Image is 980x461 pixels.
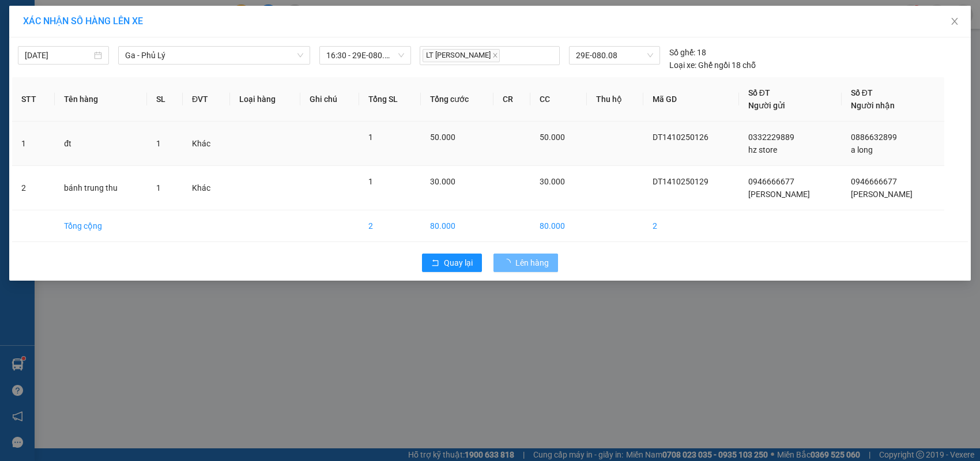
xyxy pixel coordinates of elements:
span: DT1410250129 [108,77,177,89]
td: đt [55,122,147,166]
th: ĐVT [183,77,230,122]
span: rollback [431,259,439,268]
span: [PERSON_NAME] [748,190,810,199]
span: Số ghế: [669,46,695,59]
th: STT [12,77,55,122]
span: 0946666677 [748,177,794,186]
th: SL [147,77,183,122]
span: LT [PERSON_NAME] [423,49,500,62]
span: 16:30 - 29E-080.08 [326,47,404,64]
span: DT1410250129 [653,177,708,186]
span: down [297,52,304,59]
span: 29E-080.08 [576,47,653,64]
span: close [950,17,959,26]
span: close [492,52,498,58]
th: Tổng SL [359,77,420,122]
td: 80.000 [421,210,494,242]
td: 2 [12,166,55,210]
td: 80.000 [530,210,586,242]
th: Loại hàng [230,77,300,122]
input: 14/10/2025 [25,49,92,62]
button: Close [938,6,971,38]
span: Lên hàng [515,256,549,269]
span: a long [851,145,873,154]
td: 1 [12,122,55,166]
span: XÁC NHẬN SỐ HÀNG LÊN XE [23,16,143,27]
td: Khác [183,166,230,210]
div: 18 [669,46,706,59]
span: 1 [368,133,373,142]
span: Người nhận [851,101,895,110]
button: rollbackQuay lại [422,254,482,272]
td: Khác [183,122,230,166]
span: Số ĐT [851,88,873,97]
button: Lên hàng [493,254,558,272]
td: 2 [643,210,738,242]
span: 1 [156,183,161,192]
span: Số ĐT [748,88,770,97]
th: Ghi chú [300,77,360,122]
strong: CÔNG TY TNHH DỊCH VỤ DU LỊCH THỜI ĐẠI [10,9,104,47]
span: 1 [368,177,373,186]
span: 0332229889 [748,133,794,142]
div: Ghế ngồi 18 chỗ [669,59,756,71]
span: 0946666677 [851,177,897,186]
span: Loại xe: [669,59,696,71]
th: Tổng cước [421,77,494,122]
th: Thu hộ [587,77,644,122]
td: 2 [359,210,420,242]
img: logo [4,41,6,100]
span: Ga - Phủ Lý [125,47,303,64]
th: Mã GD [643,77,738,122]
span: Chuyển phát nhanh: [GEOGRAPHIC_DATA] - [GEOGRAPHIC_DATA] [7,50,107,90]
span: DT1410250126 [653,133,708,142]
th: Tên hàng [55,77,147,122]
span: hz store [748,145,777,154]
span: 30.000 [430,177,455,186]
th: CC [530,77,586,122]
span: 1 [156,139,161,148]
span: Người gửi [748,101,785,110]
span: 50.000 [540,133,565,142]
span: [PERSON_NAME] [851,190,913,199]
span: 0886632899 [851,133,897,142]
span: loading [503,259,515,267]
span: Quay lại [444,256,473,269]
span: 50.000 [430,133,455,142]
td: bánh trung thu [55,166,147,210]
span: 30.000 [540,177,565,186]
td: Tổng cộng [55,210,147,242]
th: CR [493,77,530,122]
